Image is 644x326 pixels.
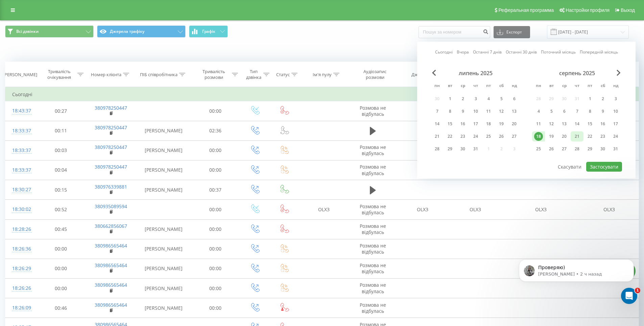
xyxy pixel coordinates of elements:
td: 00:00 [191,200,240,219]
div: 26 [547,145,556,153]
button: Графік [189,25,228,38]
abbr: понеділок [533,81,544,91]
div: 11 [484,107,493,116]
td: OLX3 [449,200,502,219]
div: Джерело [411,72,430,78]
div: 9 [598,107,607,116]
td: 00:37 [191,180,240,200]
div: сб 2 серп 2025 р. [596,94,609,104]
td: 00:45 [37,219,86,239]
div: 27 [560,145,569,153]
td: [PERSON_NAME] [136,239,191,259]
span: Розмова не відбулась [360,164,386,176]
span: Розмова не відбулась [360,203,386,216]
abbr: неділя [611,81,621,91]
button: Застосувати [586,162,622,172]
button: Всі дзвінки [5,25,94,38]
a: Поточний місяць [541,49,576,55]
div: 24 [471,132,480,141]
div: вт 22 лип 2025 р. [444,131,456,142]
abbr: субота [496,81,506,91]
div: 9 [458,107,467,116]
a: 380978250447 [95,124,127,131]
abbr: п’ятниця [483,81,494,91]
div: нд 31 серп 2025 р. [609,144,622,154]
div: 20 [560,132,569,141]
td: 00:04 [37,160,86,180]
a: 380976339881 [95,183,127,190]
div: серпень 2025 [532,70,622,77]
div: чт 31 лип 2025 р. [469,144,482,154]
div: 7 [433,107,442,116]
div: Тип дзвінка [246,69,262,80]
div: 11 [534,119,543,128]
div: вт 26 серп 2025 р. [545,144,558,154]
td: OLX3 [580,200,639,219]
div: 14 [433,119,442,128]
div: чт 28 серп 2025 р. [571,144,583,154]
a: Вчора [457,49,469,55]
div: 18:26:26 [12,282,30,295]
div: 25 [484,132,493,141]
div: Ім'я пулу [313,72,332,78]
div: Статус [276,72,290,78]
div: ср 9 лип 2025 р. [456,106,469,116]
div: вт 29 лип 2025 р. [444,144,456,154]
div: 8 [586,107,594,116]
div: пт 22 серп 2025 р. [583,131,596,142]
div: чт 14 серп 2025 р. [571,119,583,129]
div: чт 24 лип 2025 р. [469,131,482,142]
span: Реферальная программа [498,7,554,13]
div: 8 [446,107,454,116]
abbr: середа [458,81,468,91]
td: 00:00 [191,298,240,318]
span: Графік [202,29,215,34]
div: [PERSON_NAME] [3,72,37,78]
div: ср 27 серп 2025 р. [558,144,571,154]
td: [PERSON_NAME] [136,279,191,298]
td: [PERSON_NAME] [136,219,191,239]
td: 00:00 [37,239,86,259]
a: 380978250447 [95,164,127,170]
span: Next Month [617,70,621,76]
div: 10 [471,107,480,116]
td: 00:46 [37,298,86,318]
abbr: понеділок [432,81,442,91]
td: 00:27 [37,101,86,121]
td: 00:00 [191,160,240,180]
abbr: вівторок [445,81,455,91]
div: 20 [510,119,519,128]
td: OLX3 [396,200,449,219]
td: OLX3 [502,200,580,219]
div: 28 [573,145,581,153]
div: сб 26 лип 2025 р. [495,131,508,142]
div: вт 8 лип 2025 р. [444,106,456,116]
div: 24 [611,132,620,141]
div: 1 [446,94,454,103]
div: 18:33:37 [12,124,30,137]
div: пт 25 лип 2025 р. [482,131,495,142]
a: 380986565464 [95,242,127,249]
a: 380986565464 [95,262,127,268]
div: 4 [534,107,543,116]
div: 29 [586,145,594,153]
button: Експорт [494,26,530,38]
span: 1 [635,288,640,293]
abbr: неділя [509,81,519,91]
div: вт 19 серп 2025 р. [545,131,558,142]
div: 29 [446,145,454,153]
td: 00:00 [191,140,240,160]
div: 18 [534,132,543,141]
div: 17 [471,119,480,128]
div: сб 12 лип 2025 р. [495,106,508,116]
abbr: субота [598,81,608,91]
abbr: вівторок [546,81,556,91]
div: 30 [458,145,467,153]
div: 16 [598,119,607,128]
div: пт 15 серп 2025 р. [583,119,596,129]
div: 7 [573,107,581,116]
span: Розмова не відбулась [360,144,386,156]
div: 5 [497,94,506,103]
